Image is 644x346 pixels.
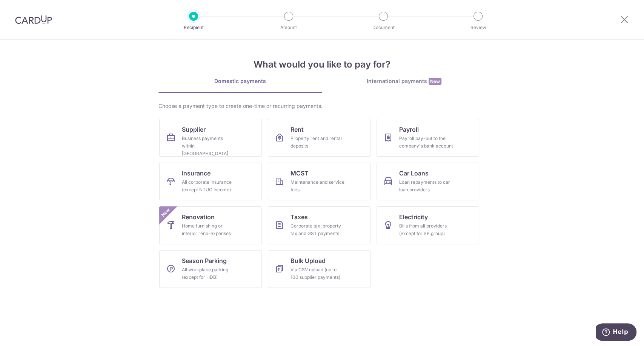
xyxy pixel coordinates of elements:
[17,5,32,12] span: Help
[377,206,479,244] a: ElectricityBills from all providers (except for SP group)
[158,58,486,71] h4: What would you like to pay for?
[182,125,206,134] span: Supplier
[182,256,227,265] span: Season Parking
[355,24,411,31] p: Document
[159,250,262,288] a: Season ParkingAll workplace parking (except for HDB)
[159,206,262,244] a: RenovationHome furnishing or interior reno-expensesNew
[268,163,370,200] a: MCSTMaintenance and service fees
[261,24,317,31] p: Amount
[182,169,211,178] span: Insurance
[268,206,370,244] a: TaxesCorporate tax, property tax and GST payments
[290,256,326,265] span: Bulk Upload
[596,323,636,342] iframe: Opens a widget where you can find more information
[377,119,479,157] a: PayrollPayroll pay-out to the company's bank account
[158,102,486,110] div: Choose a payment type to create one-time or recurring payments.
[182,222,236,237] div: Home furnishing or interior reno-expenses
[268,250,370,288] a: Bulk UploadVia CSV upload (up to 100 supplier payments)
[15,15,52,24] img: CardUp
[399,178,453,194] div: Loan repayments to car loan providers
[290,266,345,281] div: Via CSV upload (up to 100 supplier payments)
[159,163,262,200] a: InsuranceAll corporate insurance (except NTUC Income)
[290,135,345,150] div: Property rent and rental deposits
[290,169,309,178] span: MCST
[399,135,453,150] div: Payroll pay-out to the company's bank account
[290,212,308,221] span: Taxes
[268,119,370,157] a: RentProperty rent and rental deposits
[399,222,453,237] div: Bills from all providers (except for SP group)
[399,169,429,178] span: Car Loans
[158,77,322,85] div: Domestic payments
[290,178,345,194] div: Maintenance and service fees
[290,125,304,134] span: Rent
[290,222,345,237] div: Corporate tax, property tax and GST payments
[182,212,215,221] span: Renovation
[182,135,236,157] div: Business payments within [GEOGRAPHIC_DATA]
[322,77,486,85] div: International payments
[166,24,221,31] p: Recipient
[182,266,236,281] div: All workplace parking (except for HDB)
[399,125,419,134] span: Payroll
[450,24,506,31] p: Review
[429,78,441,85] span: New
[377,163,479,200] a: Car LoansLoan repayments to car loan providers
[159,206,172,219] span: New
[159,119,262,157] a: SupplierBusiness payments within [GEOGRAPHIC_DATA]
[182,178,236,194] div: All corporate insurance (except NTUC Income)
[399,212,428,221] span: Electricity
